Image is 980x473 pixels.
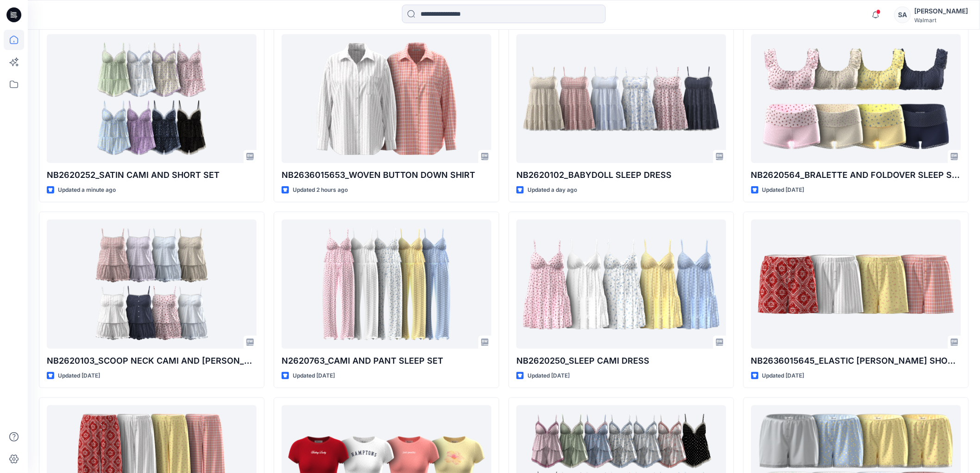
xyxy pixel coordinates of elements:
[751,354,961,367] p: NB2636015645_ELASTIC [PERSON_NAME] SHORTS
[528,185,577,195] p: Updated a day ago
[762,185,804,195] p: Updated [DATE]
[528,371,570,381] p: Updated [DATE]
[516,220,726,348] a: NB2620250_SLEEP CAMI DRESS
[47,34,257,163] a: NB2620252_SATIN CAMI AND SHORT SET
[762,371,804,381] p: Updated [DATE]
[47,169,257,182] p: NB2620252_SATIN CAMI AND SHORT SET
[516,169,726,182] p: NB2620102_BABYDOLL SLEEP DRESS
[516,34,726,163] a: NB2620102_BABYDOLL SLEEP DRESS
[293,185,348,195] p: Updated 2 hours ago
[58,371,100,381] p: Updated [DATE]
[915,17,968,24] div: Walmart
[751,220,961,348] a: NB2636015645_ELASTIC BF BOXER SHORTS
[58,185,116,195] p: Updated a minute ago
[894,6,911,23] div: SA
[282,169,491,182] p: NB2636015653_WOVEN BUTTON DOWN SHIRT
[915,6,968,17] div: [PERSON_NAME]
[282,220,491,348] a: N2620763_CAMI AND PANT SLEEP SET
[47,220,257,348] a: NB2620103_SCOOP NECK CAMI AND BLOOMER SET
[293,371,335,381] p: Updated [DATE]
[751,34,961,163] a: NB2620564_BRALETTE AND FOLDOVER SLEEP SET
[282,354,491,367] p: N2620763_CAMI AND PANT SLEEP SET
[47,354,257,367] p: NB2620103_SCOOP NECK CAMI AND [PERSON_NAME] SET
[751,169,961,182] p: NB2620564_BRALETTE AND FOLDOVER SLEEP SET
[516,354,726,367] p: NB2620250_SLEEP CAMI DRESS
[282,34,491,163] a: NB2636015653_WOVEN BUTTON DOWN SHIRT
